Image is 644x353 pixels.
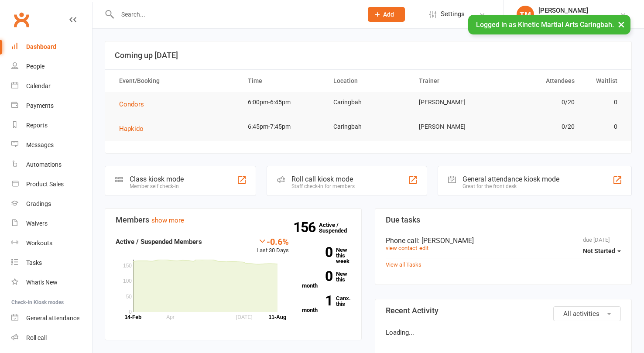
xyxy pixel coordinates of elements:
th: Trainer [411,70,497,92]
td: 0 [582,117,625,137]
button: All activities [553,306,621,321]
div: Automations [26,161,62,168]
span: Settings [441,4,465,24]
a: 0New this week [302,247,351,264]
a: Automations [11,155,92,175]
h3: Due tasks [386,216,621,224]
div: Member self check-in [130,183,184,189]
a: Product Sales [11,175,92,194]
span: Condors [119,100,144,108]
div: -0.6% [257,236,289,246]
h3: Members [116,216,351,224]
h3: Recent Activity [386,306,621,315]
div: What's New [26,279,58,286]
button: Add [368,7,405,22]
th: Location [325,70,411,92]
a: Messages [11,135,92,155]
a: Waivers [11,214,92,233]
strong: 0 [302,246,332,259]
td: Caringbah [325,117,411,137]
button: Condors [119,99,150,110]
a: edit [419,245,428,251]
td: 0/20 [497,92,582,113]
a: What's New [11,273,92,292]
h3: Coming up [DATE] [115,51,622,60]
strong: 1 [302,294,332,307]
strong: 156 [293,221,319,234]
th: Attendees [497,70,582,92]
a: Reports [11,116,92,135]
a: Workouts [11,233,92,253]
input: Search... [115,8,356,21]
p: Loading... [386,327,621,338]
a: 0New this month [302,271,351,288]
div: Dashboard [26,43,56,50]
a: show more [151,216,184,224]
div: Payments [26,102,54,109]
strong: Active / Suspended Members [116,238,202,246]
span: Not Started [583,247,615,254]
a: Clubworx [10,9,32,31]
div: Calendar [26,82,51,89]
a: Tasks [11,253,92,273]
div: Class kiosk mode [130,175,184,183]
a: Calendar [11,76,92,96]
td: 0/20 [497,117,582,137]
div: Phone call [386,236,621,245]
div: Roll call [26,334,47,341]
th: Waitlist [582,70,625,92]
div: Tasks [26,259,42,266]
div: TM [517,6,534,23]
div: Product Sales [26,181,64,188]
button: × [613,15,629,34]
td: Caringbah [325,92,411,113]
th: Time [240,70,325,92]
div: Staff check-in for members [291,183,355,189]
div: Messages [26,141,54,148]
div: Great for the front desk [462,183,559,189]
button: Hapkido [119,123,150,134]
a: 1Canx. this month [302,295,351,313]
div: Roll call kiosk mode [291,175,355,183]
a: General attendance kiosk mode [11,308,92,328]
a: View all Tasks [386,261,421,268]
span: : [PERSON_NAME] [418,236,474,245]
div: General attendance kiosk mode [462,175,559,183]
th: Event/Booking [111,70,240,92]
div: People [26,63,45,70]
a: view contact [386,245,417,251]
a: Payments [11,96,92,116]
a: People [11,57,92,76]
div: Last 30 Days [257,236,289,255]
span: Logged in as Kinetic Martial Arts Caringbah. [476,21,614,29]
div: General attendance [26,315,79,322]
td: 0 [582,92,625,113]
td: [PERSON_NAME] [411,92,497,113]
a: 156Active / Suspended [319,216,357,240]
span: All activities [563,310,599,318]
td: 6:45pm-7:45pm [240,117,325,137]
button: Not Started [583,243,621,259]
a: Roll call [11,328,92,348]
span: Hapkido [119,125,144,133]
div: [PERSON_NAME] [538,7,620,14]
a: Dashboard [11,37,92,57]
td: 6:00pm-6:45pm [240,92,325,113]
td: [PERSON_NAME] [411,117,497,137]
a: Gradings [11,194,92,214]
div: Reports [26,122,48,129]
div: Gradings [26,200,51,207]
span: Add [383,11,394,18]
div: Workouts [26,240,52,247]
div: Waivers [26,220,48,227]
strong: 0 [302,270,332,283]
div: Kinetic Martial Arts Caringbah [538,14,620,22]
